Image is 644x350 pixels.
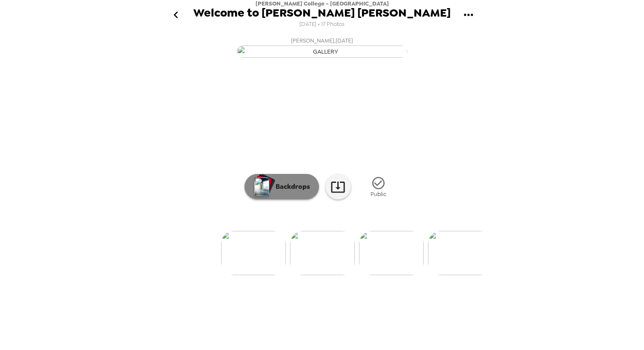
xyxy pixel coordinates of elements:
img: gallery [359,231,424,275]
button: go back [162,1,190,29]
span: Public [371,191,386,198]
img: gallery [237,46,407,58]
button: gallery menu [454,1,482,29]
span: Welcome to [PERSON_NAME] [PERSON_NAME] [193,7,451,19]
img: gallery [221,231,286,275]
p: Backdrops [271,182,310,192]
button: Public [357,171,400,203]
button: Backdrops [244,174,319,199]
button: [PERSON_NAME],[DATE] [152,33,492,60]
span: [PERSON_NAME] , [DATE] [291,36,353,46]
img: gallery [290,231,355,275]
img: gallery [428,231,493,275]
span: [DATE] • 17 Photos [299,19,345,30]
